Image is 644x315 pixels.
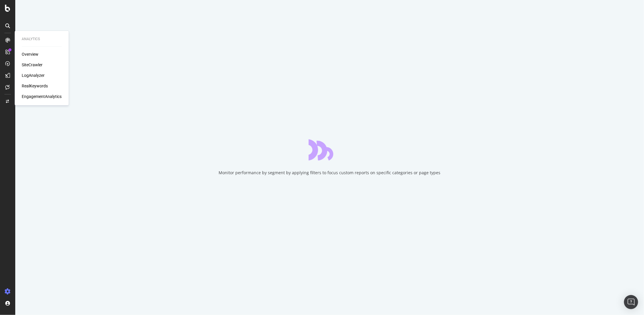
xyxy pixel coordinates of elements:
div: Open Intercom Messenger [624,295,638,309]
a: EngagementAnalytics [22,94,62,99]
div: animation [309,139,351,160]
div: Monitor performance by segment by applying filters to focus custom reports on specific categories... [219,170,441,176]
a: SiteCrawler [22,62,43,68]
div: Analytics [22,37,62,42]
a: Overview [22,51,38,57]
a: LogAnalyzer [22,72,45,78]
a: RealKeywords [22,83,48,89]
